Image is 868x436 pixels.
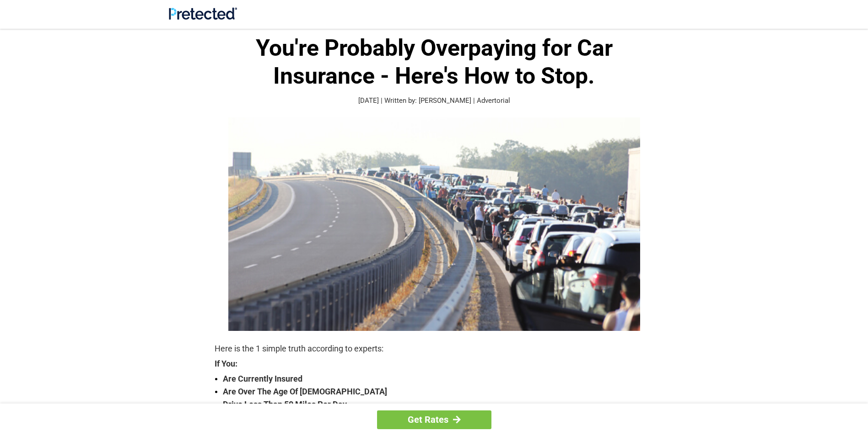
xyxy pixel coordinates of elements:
strong: Are Over The Age Of [DEMOGRAPHIC_DATA] [223,385,654,398]
a: Get Rates [377,410,491,429]
strong: Drive Less Than 50 Miles Per Day [223,398,654,411]
strong: Are Currently Insured [223,372,654,385]
h1: You're Probably Overpaying for Car Insurance - Here's How to Stop. [215,34,654,90]
strong: If You: [215,360,654,368]
img: Site Logo [169,7,237,20]
p: [DATE] | Written by: [PERSON_NAME] | Advertorial [215,96,654,106]
a: Site Logo [169,13,237,21]
p: Here is the 1 simple truth according to experts: [215,342,654,355]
